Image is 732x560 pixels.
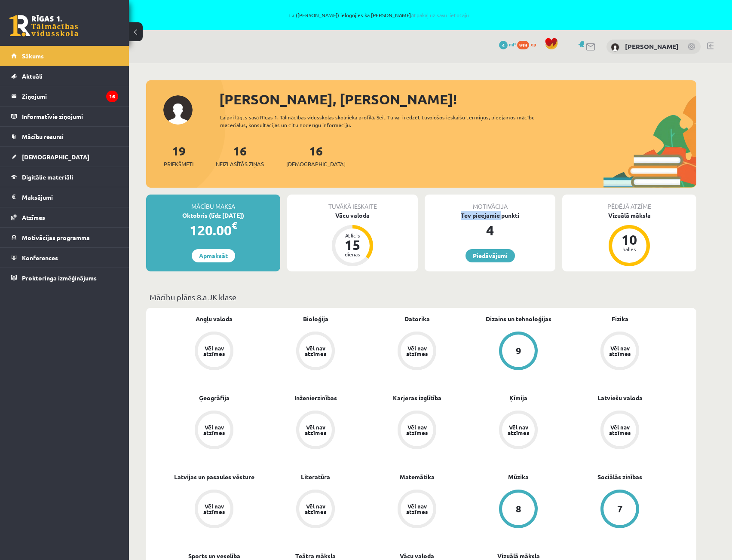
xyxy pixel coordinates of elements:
[287,195,418,211] div: Tuvākā ieskaite
[192,249,235,262] a: Apmaksāt
[11,107,118,126] a: Informatīvie ziņojumi
[220,113,550,129] div: Laipni lūgts savā Rīgas 1. Tālmācības vidusskolas skolnieka profilā. Šeit Tu vari redzēt tuvojošo...
[22,72,43,80] span: Aktuāli
[287,211,418,268] a: Vācu valoda Atlicis 15 dienas
[163,332,265,372] a: Vēl nav atzīmes
[22,187,118,207] legend: Maksājumi
[22,274,97,282] span: Proktoringa izmēģinājums
[265,490,366,530] a: Vēl nav atzīmes
[486,314,551,323] a: Dizains un tehnoloģijas
[11,187,118,207] a: Maksājumi
[303,503,328,514] div: Vēl nav atzīmes
[22,133,64,140] span: Mācību resursi
[199,393,230,402] a: Ģeogrāfija
[265,332,366,372] a: Vēl nav atzīmes
[517,41,529,49] span: 939
[517,41,540,48] a: 939 xp
[625,42,679,51] a: [PERSON_NAME]
[99,12,659,18] span: Tu ([PERSON_NAME]) ielogojies kā [PERSON_NAME]
[146,195,280,211] div: Mācību maksa
[164,143,193,168] a: 19Priekšmeti
[287,211,418,220] div: Vācu valoda
[425,195,555,211] div: Motivācija
[146,220,280,240] div: 120.00
[468,411,569,451] a: Vēl nav atzīmes
[597,472,642,481] a: Sociālās zinības
[11,268,118,288] a: Proktoringa izmēģinājums
[468,332,569,372] a: 9
[219,89,696,110] div: [PERSON_NAME], [PERSON_NAME]!
[11,66,118,86] a: Aktuāli
[9,15,78,37] a: Rīgas 1. Tālmācības vidusskola
[11,207,118,227] a: Atzīmes
[411,12,469,18] a: Atpakaļ uz savu lietotāju
[340,238,365,252] div: 15
[405,345,429,356] div: Vēl nav atzīmes
[569,490,671,530] a: 7
[286,143,346,168] a: 16[DEMOGRAPHIC_DATA]
[509,393,527,402] a: Ķīmija
[11,46,118,66] a: Sākums
[11,147,118,167] a: [DEMOGRAPHIC_DATA]
[562,211,696,268] a: Vizuālā māksla 10 balles
[202,503,226,514] div: Vēl nav atzīmes
[196,314,233,323] a: Angļu valoda
[612,314,628,323] a: Fizika
[509,41,516,48] span: mP
[516,504,521,514] div: 8
[569,411,671,451] a: Vēl nav atzīmes
[301,472,330,481] a: Literatūra
[106,91,118,102] i: 16
[499,41,508,49] span: 4
[11,228,118,247] a: Motivācijas programma
[303,345,328,356] div: Vēl nav atzīmes
[405,503,429,514] div: Vēl nav atzīmes
[216,143,264,168] a: 16Neizlasītās ziņas
[22,213,45,221] span: Atzīmes
[400,472,435,481] a: Matemātika
[569,332,671,372] a: Vēl nav atzīmes
[150,291,693,303] p: Mācību plāns 8.a JK klase
[202,345,226,356] div: Vēl nav atzīmes
[616,247,642,252] div: balles
[11,86,118,106] a: Ziņojumi16
[608,345,632,356] div: Vēl nav atzīmes
[508,472,529,481] a: Mūzika
[22,86,118,106] legend: Ziņojumi
[11,167,118,187] a: Digitālie materiāli
[425,211,555,220] div: Tev pieejamie punkti
[303,424,328,435] div: Vēl nav atzīmes
[11,248,118,268] a: Konferences
[366,490,468,530] a: Vēl nav atzīmes
[294,393,337,402] a: Inženierzinības
[611,43,619,52] img: Marta Grāve
[174,472,254,481] a: Latvijas un pasaules vēsture
[22,153,89,161] span: [DEMOGRAPHIC_DATA]
[562,211,696,220] div: Vizuālā māksla
[340,233,365,238] div: Atlicis
[22,107,118,126] legend: Informatīvie ziņojumi
[22,254,58,262] span: Konferences
[366,332,468,372] a: Vēl nav atzīmes
[265,411,366,451] a: Vēl nav atzīmes
[163,411,265,451] a: Vēl nav atzīmes
[616,233,642,247] div: 10
[22,173,73,181] span: Digitālie materiāli
[597,393,643,402] a: Latviešu valoda
[286,160,346,168] span: [DEMOGRAPHIC_DATA]
[530,41,536,48] span: xp
[303,314,328,323] a: Bioloģija
[608,424,632,435] div: Vēl nav atzīmes
[468,490,569,530] a: 8
[202,424,226,435] div: Vēl nav atzīmes
[163,490,265,530] a: Vēl nav atzīmes
[562,195,696,211] div: Pēdējā atzīme
[22,52,44,60] span: Sākums
[393,393,441,402] a: Karjeras izglītība
[22,234,90,241] span: Motivācijas programma
[340,252,365,257] div: dienas
[216,160,264,168] span: Neizlasītās ziņas
[405,424,429,435] div: Vēl nav atzīmes
[146,211,280,220] div: Oktobris (līdz [DATE])
[516,346,521,356] div: 9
